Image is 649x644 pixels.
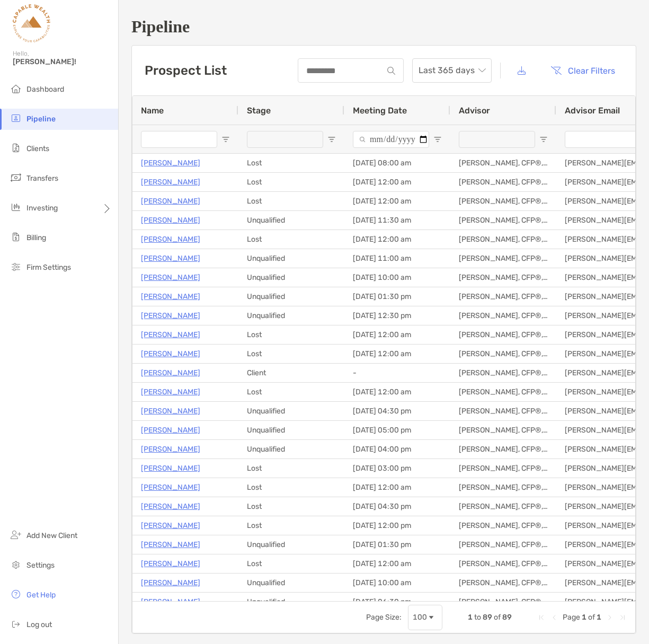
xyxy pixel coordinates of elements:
[450,535,556,554] div: [PERSON_NAME], CFP®, CIMA, CEPA
[141,385,200,399] p: [PERSON_NAME]
[344,478,450,497] div: [DATE] 12:00 am
[238,383,344,401] div: Lost
[10,82,22,95] img: dashboard icon
[141,366,200,380] p: [PERSON_NAME]
[450,211,556,230] div: [PERSON_NAME], CFP®, CIMA, CEPA
[450,574,556,592] div: [PERSON_NAME], CFP®, CIMA, CEPA
[344,325,450,344] div: [DATE] 12:00 am
[550,613,558,622] div: Previous Page
[145,63,227,78] h3: Prospect List
[450,287,556,306] div: [PERSON_NAME], CFP®, CIMA, CEPA
[141,538,200,551] a: [PERSON_NAME]
[450,268,556,287] div: [PERSON_NAME], CFP®, CIMA, CEPA
[344,516,450,535] div: [DATE] 12:00 pm
[344,574,450,592] div: [DATE] 10:00 am
[238,478,344,497] div: Lost
[13,57,112,66] span: [PERSON_NAME]!
[408,605,442,630] div: Page Size
[344,345,450,363] div: [DATE] 12:00 am
[344,535,450,554] div: [DATE] 01:30 pm
[238,306,344,325] div: Unqualified
[238,593,344,611] div: Unqualified
[344,268,450,287] div: [DATE] 10:00 am
[26,114,56,123] span: Pipeline
[141,462,200,475] a: [PERSON_NAME]
[344,497,450,516] div: [DATE] 04:30 pm
[238,497,344,516] div: Lost
[10,260,22,273] img: firm-settings icon
[141,500,200,513] p: [PERSON_NAME]
[141,105,164,116] span: Name
[10,171,22,184] img: transfers icon
[413,613,427,622] div: 100
[450,230,556,249] div: [PERSON_NAME], CFP®, CIMA, CEPA
[450,306,556,325] div: [PERSON_NAME], CFP®, CIMA, CEPA
[10,528,22,541] img: add_new_client icon
[344,421,450,439] div: [DATE] 05:00 pm
[618,613,627,622] div: Last Page
[450,383,556,401] div: [PERSON_NAME], CFP®, CIMA, CEPA
[238,440,344,458] div: Unqualified
[366,613,402,622] div: Page Size:
[468,613,473,622] span: 1
[539,135,548,144] button: Open Filter Menu
[141,519,200,532] a: [PERSON_NAME]
[238,154,344,172] div: Lost
[26,144,49,153] span: Clients
[13,4,50,42] img: Zoe Logo
[344,554,450,573] div: [DATE] 12:00 am
[141,309,200,322] a: [PERSON_NAME]
[26,620,52,629] span: Log out
[238,516,344,535] div: Lost
[327,135,336,144] button: Open Filter Menu
[238,421,344,439] div: Unqualified
[238,249,344,268] div: Unqualified
[26,204,58,213] span: Investing
[606,613,614,622] div: Next Page
[141,595,200,608] a: [PERSON_NAME]
[141,557,200,570] a: [PERSON_NAME]
[353,131,429,148] input: Meeting Date Filter Input
[26,85,64,94] span: Dashboard
[344,230,450,249] div: [DATE] 12:00 am
[450,249,556,268] div: [PERSON_NAME], CFP®, CIMA, CEPA
[26,233,46,242] span: Billing
[344,306,450,325] div: [DATE] 12:30 pm
[450,440,556,458] div: [PERSON_NAME], CFP®, CIMA, CEPA
[141,195,200,208] a: [PERSON_NAME]
[141,175,200,189] a: [PERSON_NAME]
[565,105,620,116] span: Advisor Email
[582,613,586,622] span: 1
[141,443,200,456] p: [PERSON_NAME]
[141,214,200,227] a: [PERSON_NAME]
[450,154,556,172] div: [PERSON_NAME], CFP®, CIMA, CEPA
[344,364,450,382] div: -
[238,230,344,249] div: Lost
[238,287,344,306] div: Unqualified
[131,17,636,37] h1: Pipeline
[419,59,485,82] span: Last 365 days
[494,613,501,622] span: of
[10,231,22,243] img: billing icon
[344,173,450,191] div: [DATE] 12:00 am
[344,402,450,420] div: [DATE] 04:30 pm
[141,290,200,303] p: [PERSON_NAME]
[10,142,22,154] img: clients icon
[221,135,230,144] button: Open Filter Menu
[141,156,200,170] a: [PERSON_NAME]
[141,328,200,341] a: [PERSON_NAME]
[10,588,22,601] img: get-help icon
[450,497,556,516] div: [PERSON_NAME], CFP®, CIMA, CEPA
[141,481,200,494] a: [PERSON_NAME]
[10,112,22,125] img: pipeline icon
[10,617,22,630] img: logout icon
[10,201,22,214] img: investing icon
[26,590,56,599] span: Get Help
[450,364,556,382] div: [PERSON_NAME], CFP®, CIMA, CEPA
